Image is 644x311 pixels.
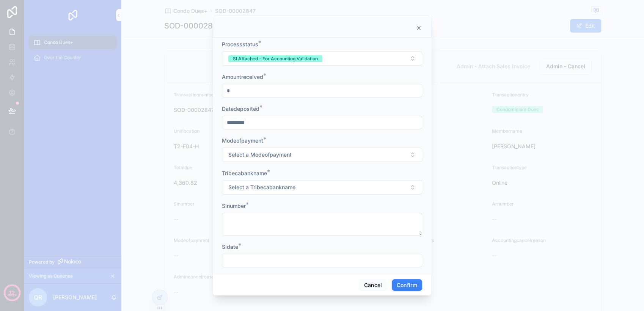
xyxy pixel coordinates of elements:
span: Select a Modeofpayment [228,151,292,159]
button: Cancel [359,279,387,291]
button: Select Button [222,51,422,66]
span: Datedeposited [222,105,259,112]
span: Sidate [222,243,238,250]
button: Confirm [392,279,422,291]
span: Sinumber [222,203,246,209]
div: SI Attached - For Accounting Validation [233,55,318,62]
span: Modeofpayment [222,137,263,144]
button: Select Button [222,148,422,162]
span: Select a Tribecabankname [228,184,295,191]
span: Tribecabankname [222,170,267,176]
button: Select Button [222,180,422,195]
span: Amountreceived [222,74,263,80]
span: Processstatus [222,41,258,47]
